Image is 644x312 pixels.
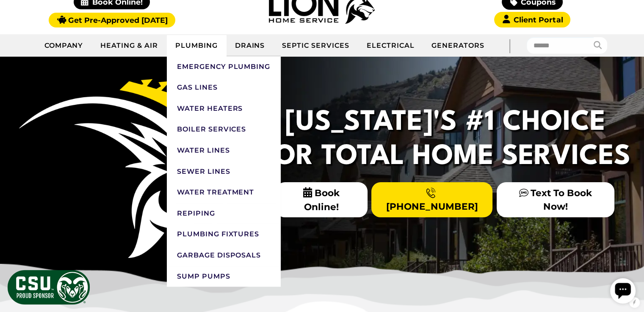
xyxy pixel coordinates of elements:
[494,12,570,27] a: Client Portal
[493,34,527,57] div: |
[276,182,368,217] span: Book Online!
[227,35,274,56] a: Drains
[167,56,281,77] a: Emergency Plumbing
[6,269,91,306] img: CSU Sponsor Badge
[167,203,281,224] a: Repiping
[167,266,281,287] a: Sump Pumps
[423,35,493,56] a: Generators
[167,224,281,245] a: Plumbing Fixtures
[49,13,175,27] a: Get Pre-Approved [DATE]
[167,245,281,266] a: Garbage Disposals
[167,98,281,119] a: Water Heaters
[358,35,423,56] a: Electrical
[167,182,281,203] a: Water Treatment
[371,182,492,217] a: [PHONE_NUMBER]
[3,3,29,29] div: Open chat widget
[167,119,281,140] a: Boiler Services
[167,140,281,161] a: Water Lines
[92,35,166,56] a: Heating & Air
[36,35,92,56] a: Company
[167,161,281,182] a: Sewer Lines
[254,106,636,174] h2: [US_STATE]'s #1 Choice For Total Home Services
[497,182,614,217] a: Text To Book Now!
[274,35,358,56] a: Septic Services
[167,35,227,56] a: Plumbing
[167,77,281,98] a: Gas Lines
